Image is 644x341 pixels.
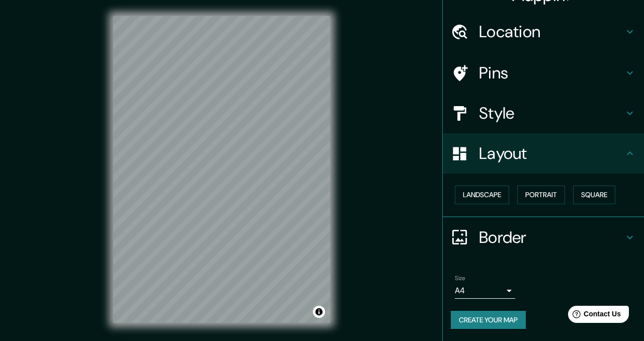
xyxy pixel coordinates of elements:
div: Style [443,93,644,133]
button: Square [573,186,615,204]
div: Border [443,217,644,258]
button: Landscape [455,186,509,204]
h4: Location [479,22,624,42]
button: Create your map [451,311,526,329]
iframe: Help widget launcher [554,302,633,330]
div: Location [443,12,644,52]
canvas: Map [113,16,330,323]
button: Portrait [517,186,565,204]
h4: Style [479,103,624,123]
label: Size [455,274,465,282]
button: Toggle attribution [313,306,325,318]
h4: Layout [479,143,624,163]
h4: Pins [479,63,624,83]
div: Layout [443,133,644,174]
div: A4 [455,283,515,299]
div: Pins [443,53,644,93]
h4: Border [479,227,624,247]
